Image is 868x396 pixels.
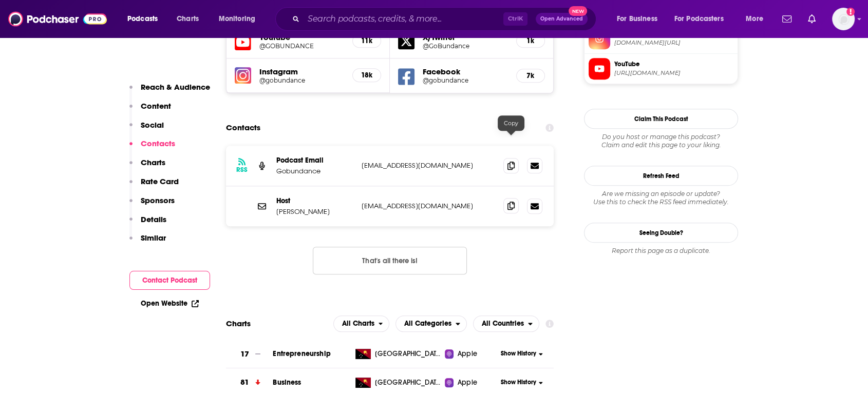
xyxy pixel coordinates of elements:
[141,195,175,205] p: Sponsors
[497,349,546,358] button: Show History
[832,8,855,30] button: Show profile menu
[584,223,738,243] a: Seeing Double?
[276,207,353,216] p: [PERSON_NAME]
[846,8,855,16] svg: Add a profile image
[259,42,344,50] a: @GOBUNDANCE
[668,11,739,27] button: open menu
[226,319,251,328] h2: Charts
[584,109,738,129] button: Claim This Podcast
[617,12,657,26] span: For Business
[584,133,738,149] div: Claim and edit this page to your liking.
[739,11,776,27] button: open menu
[351,378,445,388] a: [GEOGRAPHIC_DATA]
[129,176,179,195] button: Rate Card
[362,202,495,210] p: [EMAIL_ADDRESS][DOMAIN_NAME]
[177,12,199,26] span: Charts
[589,28,733,49] a: Instagram[DOMAIN_NAME][URL]
[395,315,467,332] button: open menu
[614,60,733,69] span: YouTube
[423,76,508,84] a: @gobundance
[276,167,353,175] p: Gobundance
[404,320,451,327] span: All Categories
[458,378,477,388] span: Apple
[342,320,374,327] span: All Charts
[235,67,251,84] img: iconImage
[584,190,738,206] div: Are we missing an episode or update? Use this to check the RSS feed immediately.
[458,349,477,359] span: Apple
[141,82,210,92] p: Reach & Audience
[285,7,606,31] div: Search podcasts, credits, & more...
[536,13,588,25] button: Open AdvancedNew
[832,8,855,30] span: Logged in as notablypr2
[584,133,738,141] span: Do you host or manage this podcast?
[500,378,536,387] span: Show History
[141,138,175,148] p: Contacts
[584,166,738,186] button: Refresh Feed
[120,11,171,27] button: open menu
[674,12,724,26] span: For Podcasters
[395,315,467,332] h2: Categories
[313,247,467,274] button: Nothing here.
[141,233,166,243] p: Similar
[129,195,175,214] button: Sponsors
[129,233,166,252] button: Similar
[333,315,390,332] button: open menu
[525,36,536,45] h5: 1k
[362,161,495,170] p: [EMAIL_ADDRESS][DOMAIN_NAME]
[141,101,171,111] p: Content
[473,315,539,332] h2: Countries
[129,214,166,233] button: Details
[497,378,546,387] button: Show History
[423,42,508,50] a: @GoBundance
[445,349,497,359] a: Apple
[8,9,107,29] img: Podchaser - Follow, Share and Rate Podcasts
[276,156,353,165] p: Podcast Email
[804,10,820,28] a: Show notifications dropdown
[473,315,539,332] button: open menu
[240,377,249,388] h3: 81
[219,12,255,26] span: Monitoring
[333,315,390,332] h2: Platforms
[614,39,733,47] span: instagram.com/gobundance
[569,6,587,16] span: New
[240,348,249,360] h3: 17
[482,320,524,327] span: All Countries
[129,157,165,176] button: Charts
[259,67,344,76] h5: Instagram
[589,58,733,80] a: YouTube[URL][DOMAIN_NAME]
[212,11,269,27] button: open menu
[746,12,763,26] span: More
[610,11,670,27] button: open menu
[304,11,503,27] input: Search podcasts, credits, & more...
[276,196,353,205] p: Host
[361,71,372,80] h5: 18k
[170,11,205,27] a: Charts
[141,157,165,167] p: Charts
[540,16,583,22] span: Open Advanced
[273,349,330,358] a: Entrepreneurship
[129,101,171,120] button: Content
[614,69,733,77] span: https://www.youtube.com/@GOBUNDANCE
[129,82,210,101] button: Reach & Audience
[584,247,738,255] div: Report this page as a duplicate.
[226,118,260,137] h2: Contacts
[141,214,166,224] p: Details
[127,12,158,26] span: Podcasts
[273,378,301,387] a: Business
[525,71,536,80] h5: 7k
[259,76,344,84] a: @gobundance
[141,176,179,186] p: Rate Card
[498,115,524,131] div: Copy
[500,349,536,358] span: Show History
[129,120,164,139] button: Social
[236,166,248,174] h3: RSS
[778,10,796,28] a: Show notifications dropdown
[141,299,199,308] a: Open Website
